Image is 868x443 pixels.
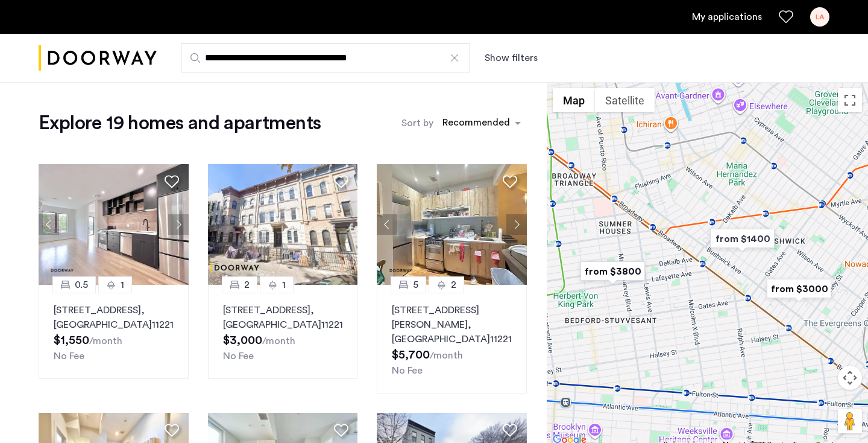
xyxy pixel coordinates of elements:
[168,214,189,235] button: Next apartment
[377,164,527,285] img: 2014_638568420038616605.jpeg
[208,164,358,285] img: dc6efc1f-24ba-4395-9182-45437e21be9a_638899342154203621.png
[451,278,456,292] span: 2
[485,51,538,65] button: Show or hide filters
[838,88,862,112] button: Toggle fullscreen view
[282,278,286,292] span: 1
[506,214,527,235] button: Next apartment
[223,334,262,346] span: $3,000
[838,409,862,433] button: Drag Pegman onto the map to open Street View
[793,395,832,431] iframe: chat widget
[413,278,418,292] span: 5
[430,351,463,360] sub: /month
[181,43,470,72] input: Apartment Search
[75,278,88,292] span: 0.5
[392,303,512,346] p: [STREET_ADDRESS][PERSON_NAME] 11221
[39,285,189,379] a: 0.51[STREET_ADDRESS], [GEOGRAPHIC_DATA]11221No Fee
[262,336,295,346] sub: /month
[54,334,89,346] span: $1,550
[576,258,650,285] div: from $3800
[54,351,84,361] span: No Fee
[392,349,430,361] span: $5,700
[377,214,397,235] button: Previous apartment
[39,36,157,81] img: logo
[39,164,189,285] img: 2012_638486494546286909.jpeg
[810,7,829,27] div: LA
[39,36,157,81] a: Cazamio logo
[595,88,655,112] button: Show satellite imagery
[779,10,793,24] a: Favorites
[401,116,433,130] label: Sort by
[244,278,250,292] span: 2
[89,336,122,346] sub: /month
[692,10,762,24] a: My application
[208,285,358,379] a: 21[STREET_ADDRESS], [GEOGRAPHIC_DATA]11221No Fee
[39,214,59,235] button: Previous apartment
[377,285,527,394] a: 52[STREET_ADDRESS][PERSON_NAME], [GEOGRAPHIC_DATA]11221No Fee
[838,366,862,390] button: Map camera controls
[705,225,779,252] div: from $1400
[762,275,836,302] div: from $3000
[223,303,343,332] p: [STREET_ADDRESS] 11221
[223,351,254,361] span: No Fee
[436,112,527,134] ng-select: sort-apartment
[441,115,510,133] div: Recommended
[121,278,124,292] span: 1
[39,111,321,135] h1: Explore 19 homes and apartments
[54,303,174,332] p: [STREET_ADDRESS] 11221
[392,366,423,375] span: No Fee
[553,88,595,112] button: Show street map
